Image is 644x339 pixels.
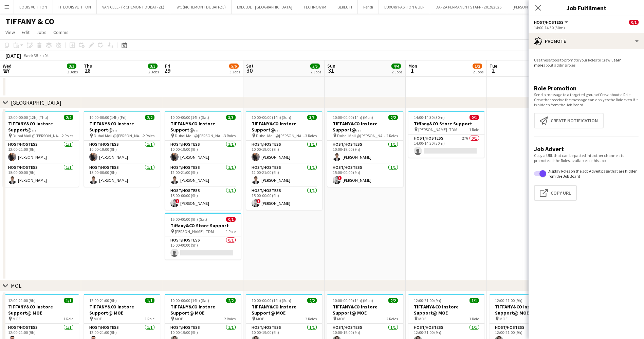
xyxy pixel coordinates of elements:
h3: TIFFANY&CO Instore Support@ MOE [3,304,79,316]
span: Jobs [36,29,47,35]
app-job-card: 10:00-00:00 (14h) (Sun)3/3TIFFANY&CO Instore Support@ [GEOGRAPHIC_DATA] Dubai Mall @[PERSON_NAME]... [246,111,322,210]
span: 28 [83,67,92,74]
span: 0/1 [629,20,639,25]
span: 3/3 [226,115,236,120]
app-card-role: Host/Hostess1/115:00-00:00 (9h)![PERSON_NAME] [165,187,241,210]
button: Host/Hostess [534,20,569,25]
span: Fri [165,63,170,69]
span: 2 [489,67,497,74]
h3: TIFFANY&CO Instore Support@ MOE [165,304,241,316]
h3: TIFFANY&CO Instore Support@ MOE [408,304,484,316]
span: 10:00-00:00 (14h) (Mon) [333,115,373,120]
h3: TIFFANY&CO Instore Support@ MOE [327,304,403,316]
span: Comms [53,29,69,35]
button: DAFZA PERMANENT STAFF - 2019/2025 [430,0,507,14]
span: 10:00-00:00 (14h) (Sat) [170,298,209,303]
span: 1/1 [470,298,479,303]
div: +04 [42,53,49,58]
span: 30 [245,67,254,74]
app-job-card: 10:00-00:00 (14h) (Sat)3/3TIFFANY&CO Instore Support@ [GEOGRAPHIC_DATA] Dubai Mall @[PERSON_NAME]... [165,111,241,210]
app-card-role: Host/Hostess1/112:00-21:00 (9h)[PERSON_NAME] [246,164,322,187]
app-job-card: 15:00-00:00 (9h) (Sat)0/1Tiffany&CO Store Support [PERSON_NAME]- TDM1 RoleHost/Hostess0/115:00-00... [165,213,241,260]
span: Sat [246,63,254,69]
h3: TIFFANY&CO Instore Support@ [GEOGRAPHIC_DATA] [165,121,241,133]
span: 12:00-21:00 (9h) [495,298,522,303]
span: 3 Roles [224,133,236,138]
div: 2 Jobs [392,69,402,74]
app-card-role: Host/Hostess1/110:00-19:00 (9h)[PERSON_NAME] [165,141,241,164]
span: Mon [408,63,417,69]
h3: Tiffany&CO Store Support [165,222,241,229]
h3: Job Fulfilment [529,3,644,12]
span: 10:00-00:00 (14h) (Sun) [252,298,291,303]
button: LUXURY FASHION GULF [379,0,430,14]
span: 1 Role [226,229,236,234]
h3: Role Promotion [534,84,639,92]
h3: TIFFANY&CO Instore Support@ [GEOGRAPHIC_DATA] [246,121,322,133]
div: [DATE] [5,52,21,59]
app-card-role: Host/Hostess1/110:00-19:00 (9h)[PERSON_NAME] [327,141,403,164]
span: Thu [84,63,92,69]
app-job-card: 14:00-14:30 (30m)0/1Tiffany&CO Store Support [PERSON_NAME]- TDM1 RoleHost/Hostess27A0/114:00-14:3... [408,111,484,158]
span: Dubai Mall @[PERSON_NAME] [94,133,143,138]
span: ! [176,199,180,203]
span: 14:00-14:30 (30m) [414,115,445,120]
span: Dubai Mall @[PERSON_NAME] [337,133,386,138]
span: 3 Roles [305,133,317,138]
span: 1 Role [469,316,479,321]
span: [PERSON_NAME]- TDM [175,229,214,234]
h3: TIFFANY&CO Instore Support@ MOE [490,304,566,316]
span: 1 Role [469,127,479,132]
span: Tue [490,63,497,69]
div: 2 Jobs [148,69,159,74]
h3: Tiffany&CO Store Support [408,121,484,127]
span: 31 [326,67,335,74]
p: Send a message to a targeted group of Crew about a Role. Crew that receive the message can apply ... [534,92,639,107]
span: 4/4 [391,64,401,69]
span: 0/1 [226,217,236,222]
span: 2 Roles [62,133,73,138]
span: 2/2 [226,298,236,303]
span: 0/1 [470,115,479,120]
span: Week 35 [22,53,39,58]
span: 2/2 [64,115,73,120]
span: MOE [418,316,426,321]
app-job-card: 10:00-00:00 (14h) (Fri)2/2TIFFANY&CO Instore Support@ [GEOGRAPHIC_DATA] Dubai Mall @[PERSON_NAME]... [84,111,160,187]
button: Create notification [534,113,604,128]
a: Jobs [34,28,49,37]
app-card-role: Host/Hostess1/115:00-00:00 (9h)![PERSON_NAME] [327,164,403,187]
span: MOE [13,316,21,321]
div: 2 Jobs [311,69,321,74]
span: MOE [256,316,264,321]
span: 5/6 [229,64,239,69]
span: ! [338,176,342,180]
span: 10:00-00:00 (14h) (Mon) [333,298,373,303]
span: View [5,29,15,35]
span: [PERSON_NAME]- TDM [418,127,457,132]
button: Copy Url [534,185,577,201]
span: 27 [2,67,12,74]
p: Copy a URL that can be pasted into other channels to promote all the Roles available on this Job. [534,153,639,163]
div: MOE [11,282,22,289]
span: 2 Roles [386,133,398,138]
button: BERLUTI [332,0,358,14]
app-card-role: Host/Hostess1/115:00-00:00 (9h)![PERSON_NAME] [246,187,322,210]
span: 29 [164,67,170,74]
span: Sun [327,63,335,69]
span: 1 Role [63,316,73,321]
button: VAN CLEEF (RICHEMONT DUBAI FZE) [97,0,170,14]
a: Comms [51,28,71,37]
h3: TIFFANY&CO Instore Support@ MOE [84,304,160,316]
span: 2 Roles [305,316,317,321]
h1: TIFFANY & CO [5,16,54,26]
span: 3/3 [67,64,76,69]
div: 2 Jobs [473,69,483,74]
span: 1/1 [145,298,154,303]
span: 2 Roles [143,133,154,138]
h3: TIFFANY&CO Instore Support@ [GEOGRAPHIC_DATA] [327,121,403,133]
span: Dubai Mall @[PERSON_NAME] [175,133,224,138]
app-card-role: Host/Hostess1/112:00-21:00 (9h)[PERSON_NAME] [165,164,241,187]
span: 2/2 [388,115,398,120]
